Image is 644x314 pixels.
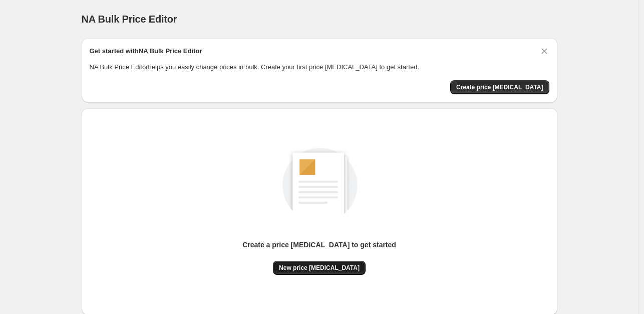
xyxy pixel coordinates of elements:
[82,14,177,25] span: NA Bulk Price Editor
[456,83,543,91] span: Create price [MEDICAL_DATA]
[279,264,360,272] span: New price [MEDICAL_DATA]
[450,80,549,94] button: Create price change job
[90,46,202,56] h2: Get started with NA Bulk Price Editor
[539,46,549,56] button: Dismiss card
[273,261,366,275] button: New price [MEDICAL_DATA]
[90,62,549,72] p: NA Bulk Price Editor helps you easily change prices in bulk. Create your first price [MEDICAL_DAT...
[242,240,396,250] p: Create a price [MEDICAL_DATA] to get started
